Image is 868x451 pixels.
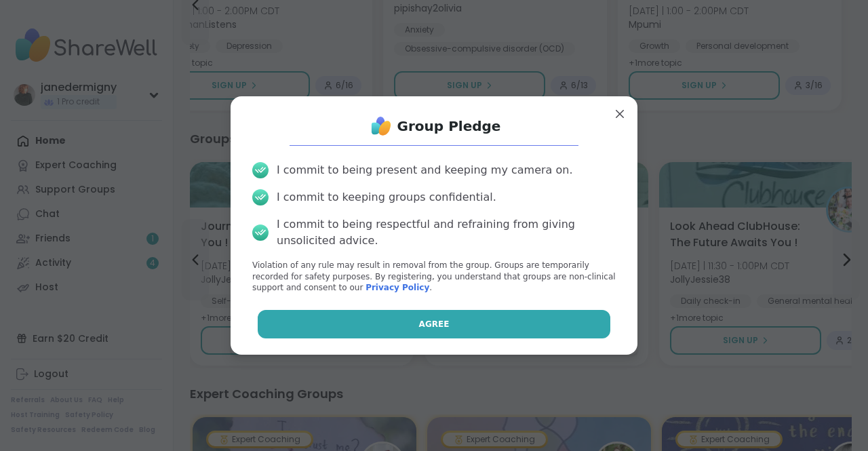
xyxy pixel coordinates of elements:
[397,117,501,136] h1: Group Pledge
[419,318,450,330] span: Agree
[277,216,616,249] div: I commit to being respectful and refraining from giving unsolicited advice.
[277,189,496,205] div: I commit to keeping groups confidential.
[258,310,611,338] button: Agree
[368,113,395,140] img: ShareWell Logo
[277,162,572,178] div: I commit to being present and keeping my camera on.
[252,260,616,294] p: Violation of any rule may result in removal from the group. Groups are temporarily recorded for s...
[366,283,429,292] a: Privacy Policy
